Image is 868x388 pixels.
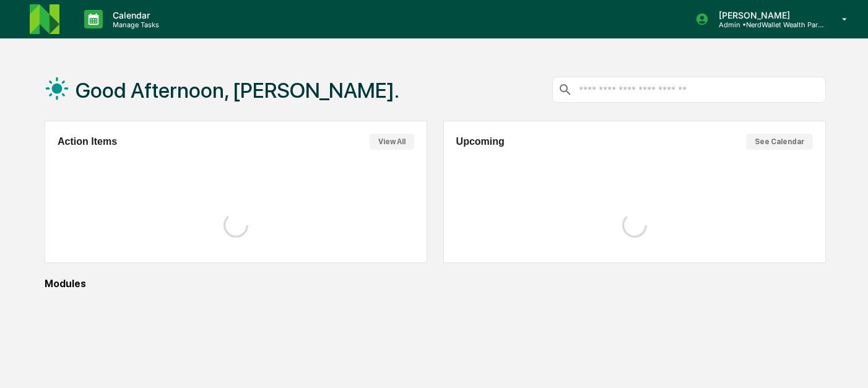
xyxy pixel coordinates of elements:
h2: Upcoming [456,136,505,147]
p: Admin • NerdWallet Wealth Partners [709,20,824,29]
div: Modules [45,278,826,290]
p: Manage Tasks [103,20,165,29]
img: logo [30,4,59,34]
p: Calendar [103,10,165,20]
button: View All [370,134,414,150]
h1: Good Afternoon, [PERSON_NAME]. [76,78,399,103]
button: See Calendar [746,134,813,150]
h2: Action Items [58,136,117,147]
p: [PERSON_NAME] [709,10,824,20]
